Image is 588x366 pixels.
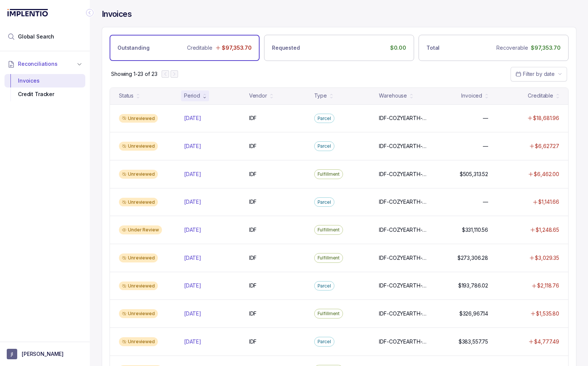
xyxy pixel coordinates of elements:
[111,70,157,78] p: Showing 1-23 of 23
[249,114,257,122] p: IDF
[535,142,559,150] p: $6,627.27
[102,9,132,19] h4: Invoices
[249,92,267,99] div: Vendor
[184,114,201,122] p: [DATE]
[119,253,158,262] div: Unreviewed
[523,71,555,77] span: Filter by date
[379,114,429,122] p: IDF-COZYEARTH-KY, IDF-COZYEARTH-LEX, IDF-COZYEARTH-OH, IDF-COZYEARTH-UT1
[184,254,201,262] p: [DATE]
[119,309,158,318] div: Unreviewed
[528,92,553,99] div: Creditable
[249,310,257,317] p: IDF
[318,199,331,206] p: Parcel
[460,170,488,178] p: $505,313.52
[7,349,83,359] button: User initials[PERSON_NAME]
[483,142,488,150] p: —
[459,310,488,317] p: $326,967.14
[184,198,201,206] p: [DATE]
[18,60,58,68] span: Reconciliations
[379,170,429,178] p: IDF-COZYEARTH-LEX, IDF-COZYEARTH-OH, IDF-COZYEARTH-UT1
[318,254,340,262] p: Fulfillment
[119,142,158,151] div: Unreviewed
[249,338,257,345] p: IDF
[461,92,482,99] div: Invoiced
[22,350,64,358] p: [PERSON_NAME]
[4,73,85,103] div: Reconciliations
[249,282,257,289] p: IDF
[379,198,429,206] p: IDF-COZYEARTH-KY, IDF-COZYEARTH-LEX, IDF-COZYEARTH-UT1
[249,198,257,206] p: IDF
[119,282,158,290] div: Unreviewed
[457,254,488,262] p: $273,306.28
[111,70,157,78] div: Remaining page entries
[318,338,331,345] p: Parcel
[459,338,488,345] p: $383,557.75
[379,226,429,234] p: IDF-COZYEARTH-LEX, IDF-COZYEARTH-UT1
[511,67,567,81] button: Date Range Picker
[119,170,158,179] div: Unreviewed
[249,254,257,262] p: IDF
[379,338,429,345] p: IDF-COZYEARTH-KY, IDF-COZYEARTH-LEX, IDF-COZYEARTH-UT1
[531,44,561,52] p: $97,353.70
[249,142,257,150] p: IDF
[184,282,201,289] p: [DATE]
[10,87,79,101] div: Credit Tracker
[184,142,201,150] p: [DATE]
[536,310,559,317] p: $1,535.80
[318,142,331,150] p: Parcel
[18,33,54,40] span: Global Search
[538,198,559,206] p: $1,141.66
[379,310,429,317] p: IDF-COZYEARTH-LEX, IDF-COZYEARTH-UT1
[318,282,331,290] p: Parcel
[249,226,257,234] p: IDF
[458,282,488,289] p: $193,786.02
[515,70,555,78] search: Date Range Picker
[4,56,85,72] button: Reconciliations
[534,170,559,178] p: $6,462.00
[379,142,429,150] p: IDF-COZYEARTH-KY, IDF-COZYEARTH-LEX, IDF-COZYEARTH-OH, IDF-COZYEARTH-UT1
[314,92,327,99] div: Type
[184,338,201,345] p: [DATE]
[533,114,559,122] p: $18,681.96
[249,170,257,178] p: IDF
[483,114,488,122] p: —
[184,310,201,317] p: [DATE]
[534,338,559,345] p: $4,777.49
[318,226,340,234] p: Fulfillment
[462,226,488,234] p: $331,110.56
[483,198,488,206] p: —
[318,310,340,317] p: Fulfillment
[390,44,406,52] p: $0.00
[119,198,158,207] div: Unreviewed
[535,254,559,262] p: $3,029.35
[119,114,158,123] div: Unreviewed
[184,92,200,99] div: Period
[117,44,149,52] p: Outstanding
[10,74,79,87] div: Invoices
[119,337,158,346] div: Unreviewed
[272,44,300,52] p: Requested
[119,225,162,234] div: Under Review
[379,92,407,99] div: Warehouse
[85,8,94,17] div: Collapse Icon
[7,349,17,359] span: User initials
[537,282,559,289] p: $2,118.76
[184,226,201,234] p: [DATE]
[318,170,340,178] p: Fulfillment
[379,254,429,262] p: IDF-COZYEARTH-LEX, IDF-COZYEARTH-UT1
[222,44,252,52] p: $97,353.70
[187,44,212,52] p: Creditable
[496,44,528,52] p: Recoverable
[119,92,134,99] div: Status
[536,226,559,234] p: $1,248.65
[426,44,440,52] p: Total
[318,115,331,122] p: Parcel
[184,170,201,178] p: [DATE]
[379,282,429,289] p: IDF-COZYEARTH-KY, IDF-COZYEARTH-LEX, IDF-COZYEARTH-UT1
